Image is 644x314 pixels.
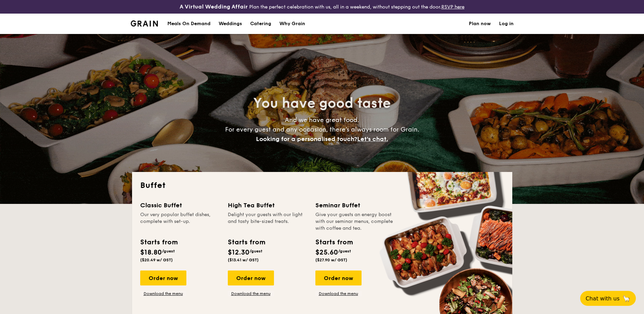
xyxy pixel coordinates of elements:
[140,200,220,210] div: Classic Buffet
[586,295,620,302] span: Chat with us
[253,95,391,111] span: You have good taste
[228,200,307,210] div: High Tea Buffet
[131,20,158,27] a: Logotype
[580,291,636,306] button: Chat with us🦙
[250,14,271,34] h1: Catering
[162,249,175,254] span: /guest
[140,211,220,232] div: Our very popular buffet dishes, complete with set-up.
[228,291,274,296] a: Download the menu
[622,295,630,302] span: 🦙
[315,200,395,210] div: Seminar Buffet
[315,211,395,232] div: Give your guests an energy boost with our seminar menus, complete with coffee and tea.
[228,258,259,262] span: ($13.41 w/ GST)
[315,248,338,257] span: $25.60
[275,14,309,34] a: Why Grain
[228,237,265,247] div: Starts from
[163,14,215,34] a: Meals On Demand
[219,14,242,34] div: Weddings
[140,237,177,247] div: Starts from
[140,248,162,257] span: $18.80
[279,14,305,34] div: Why Grain
[167,14,210,34] div: Meals On Demand
[215,14,246,34] a: Weddings
[357,135,388,143] span: Let's chat.
[140,180,504,191] h2: Buffet
[469,14,491,34] a: Plan now
[228,211,307,232] div: Delight your guests with our light and tasty bite-sized treats.
[180,3,248,11] h4: A Virtual Wedding Affair
[315,258,347,262] span: ($27.90 w/ GST)
[127,3,518,11] div: Plan the perfect celebration with us, all in a weekend, without stepping out the door.
[499,14,514,34] a: Log in
[315,271,362,285] div: Order now
[140,291,186,296] a: Download the menu
[131,20,158,27] img: Grain
[256,135,357,143] span: Looking for a personalised touch?
[140,271,186,285] div: Order now
[250,249,262,254] span: /guest
[441,4,464,10] a: RSVP here
[140,258,173,262] span: ($20.49 w/ GST)
[246,14,275,34] a: Catering
[225,116,419,143] span: And we have great food. For every guest and any occasion, there’s always room for Grain.
[228,271,274,285] div: Order now
[338,249,351,254] span: /guest
[228,248,250,257] span: $12.30
[315,237,352,247] div: Starts from
[315,291,362,296] a: Download the menu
